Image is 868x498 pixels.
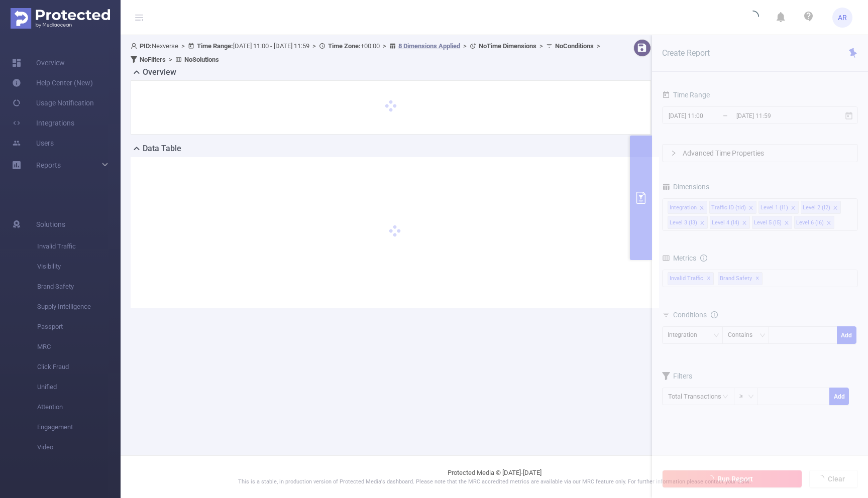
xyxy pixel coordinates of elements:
h2: Data Table [143,143,181,155]
a: Users [12,133,54,153]
span: > [166,56,175,63]
b: Time Range: [197,42,233,50]
span: > [536,42,546,50]
b: No Conditions [555,42,594,50]
span: Click Fraud [37,357,121,377]
span: Nexverse [DATE] 11:00 - [DATE] 11:59 +00:00 [131,42,603,63]
b: PID: [140,42,152,50]
span: Video [37,437,121,457]
img: Protected Media [11,8,110,29]
a: Overview [12,53,65,73]
span: Invalid Traffic [37,236,121,257]
a: Integrations [12,113,74,133]
footer: Protected Media © [DATE]-[DATE] [121,455,868,498]
span: > [178,42,188,50]
span: Supply Intelligence [37,297,121,317]
a: Help Center (New) [12,73,93,93]
p: This is a stable, in production version of Protected Media's dashboard. Please note that the MRC ... [146,478,843,486]
span: Reports [36,161,61,169]
span: AR [838,8,847,28]
span: > [380,42,389,50]
span: Solutions [36,214,65,234]
b: No Solutions [184,56,219,63]
a: Usage Notification [12,93,94,113]
a: Reports [36,155,61,175]
span: > [460,42,470,50]
span: > [594,42,603,50]
span: Engagement [37,417,121,437]
span: MRC [37,337,121,357]
span: Visibility [37,257,121,277]
u: 8 Dimensions Applied [398,42,460,50]
span: Unified [37,377,121,397]
i: icon: loading [747,11,759,25]
h2: Overview [143,66,176,78]
b: No Filters [140,56,166,63]
span: > [309,42,319,50]
span: Passport [37,317,121,337]
i: icon: user [131,43,140,49]
span: Brand Safety [37,277,121,297]
span: Attention [37,397,121,417]
b: Time Zone: [328,42,361,50]
b: No Time Dimensions [479,42,536,50]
